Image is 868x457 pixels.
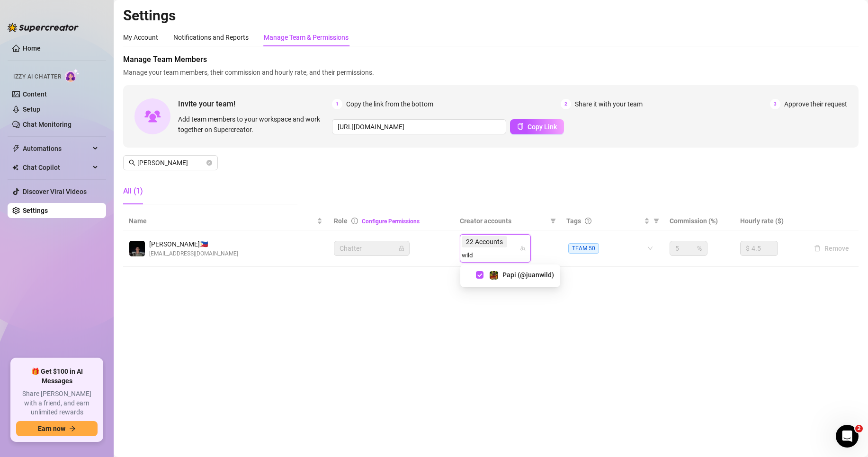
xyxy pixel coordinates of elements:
[490,271,498,280] img: Papi (@juanwild)
[334,217,348,225] span: Role
[206,160,212,166] button: close-circle
[734,212,805,230] th: Hourly rate ($)
[810,243,853,254] button: Remove
[137,158,205,168] input: Search members
[550,218,556,224] span: filter
[528,123,557,131] span: Copy Link
[178,98,332,110] span: Invite your team!
[16,421,98,436] button: Earn nowarrow-right
[476,271,483,279] span: Select tree node
[652,214,661,228] span: filter
[129,159,135,166] span: search
[23,44,41,52] a: Home
[653,218,659,224] span: filter
[38,425,65,432] span: Earn now
[770,99,780,109] span: 3
[502,271,554,279] span: Papi (@juanwild)
[13,72,61,81] span: Izzy AI Chatter
[520,246,526,251] span: team
[123,67,859,78] span: Manage your team members, their commission and hourly rate, and their permissions.
[399,246,404,251] span: lock
[69,425,76,432] span: arrow-right
[585,218,591,224] span: question-circle
[123,7,859,25] h2: Settings
[340,241,404,255] span: Chatter
[466,237,503,247] span: 22 Accounts
[23,207,48,214] a: Settings
[12,145,20,152] span: thunderbolt
[23,105,40,113] a: Setup
[23,160,90,175] span: Chat Copilot
[16,367,98,386] span: 🎁 Get $100 in AI Messages
[462,236,507,247] span: 22 Accounts
[548,214,558,228] span: filter
[346,99,433,109] span: Copy the link from the bottom
[855,425,863,432] span: 2
[23,90,47,98] a: Content
[460,216,546,226] span: Creator accounts
[23,141,90,156] span: Automations
[123,54,859,65] span: Manage Team Members
[568,243,599,254] span: TEAM 50
[332,99,342,109] span: 1
[517,123,524,130] span: copy
[149,249,238,258] span: [EMAIL_ADDRESS][DOMAIN_NAME]
[149,239,238,249] span: [PERSON_NAME] 🇵🇭
[664,212,734,230] th: Commission (%)
[12,164,18,171] img: Chat Copilot
[351,218,358,224] span: info-circle
[575,99,643,109] span: Share it with your team
[362,218,420,225] a: Configure Permissions
[123,32,158,43] div: My Account
[23,188,87,195] a: Discover Viral Videos
[8,23,79,32] img: logo-BBDzfeDw.svg
[784,99,847,109] span: Approve their request
[129,216,315,226] span: Name
[16,389,98,417] span: Share [PERSON_NAME] with a friend, and earn unlimited rewards
[23,121,72,128] a: Chat Monitoring
[836,425,859,448] iframe: Intercom live chat
[264,32,349,43] div: Manage Team & Permissions
[510,119,564,134] button: Copy Link
[123,185,143,197] div: All (1)
[173,32,249,43] div: Notifications and Reports
[129,241,145,256] img: Carlos Miguel Aguilar
[566,216,581,226] span: Tags
[65,69,80,82] img: AI Chatter
[561,99,571,109] span: 2
[178,114,328,135] span: Add team members to your workspace and work together on Supercreator.
[123,212,328,230] th: Name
